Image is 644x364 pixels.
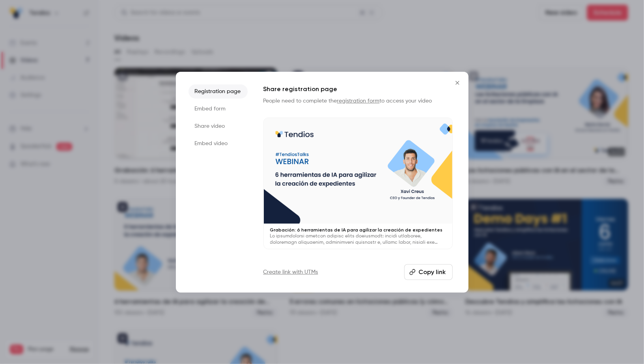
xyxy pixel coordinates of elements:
[270,233,446,246] p: Lo ipsumdolorsi ametcon adipisc elits doeiusmodt: incidi utlaboree, doloremagn aliquaenim, admini...
[263,97,453,105] p: People need to complete the to access your video
[189,102,248,116] li: Embed form
[263,118,453,250] a: Grabación: 6 herramientas de IA para agilizar la creación de expedientesLo ipsumdolorsi ametcon a...
[270,227,446,233] p: Grabación: 6 herramientas de IA para agilizar la creación de expedientes
[189,119,248,133] li: Share video
[189,84,248,99] li: Registration page
[337,98,380,104] a: registration form
[263,268,318,276] a: Create link with UTMs
[189,136,248,151] li: Embed video
[450,75,465,91] button: Close
[404,264,453,280] button: Copy link
[263,84,453,94] h1: Share registration page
